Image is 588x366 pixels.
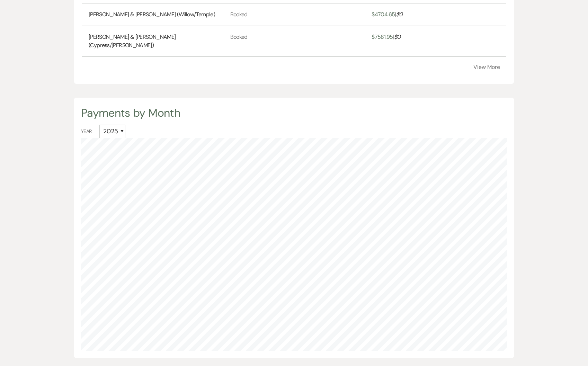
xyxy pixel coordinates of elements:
[372,33,393,41] span: $ 7581.95
[89,10,215,19] a: [PERSON_NAME] & [PERSON_NAME] (Willow/Temple)
[223,26,365,57] td: Booked
[473,64,500,70] button: View More
[223,3,365,26] td: Booked
[81,105,507,121] div: Payments by Month
[372,33,400,50] a: $7581.95|$0
[372,10,402,19] a: $4704.65|$0
[89,33,216,50] a: [PERSON_NAME] & [PERSON_NAME] (Cypress/[PERSON_NAME])
[372,11,395,18] span: $ 4704.65
[81,128,92,135] span: Year:
[396,11,403,18] span: $ 0
[394,33,401,41] span: $ 0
